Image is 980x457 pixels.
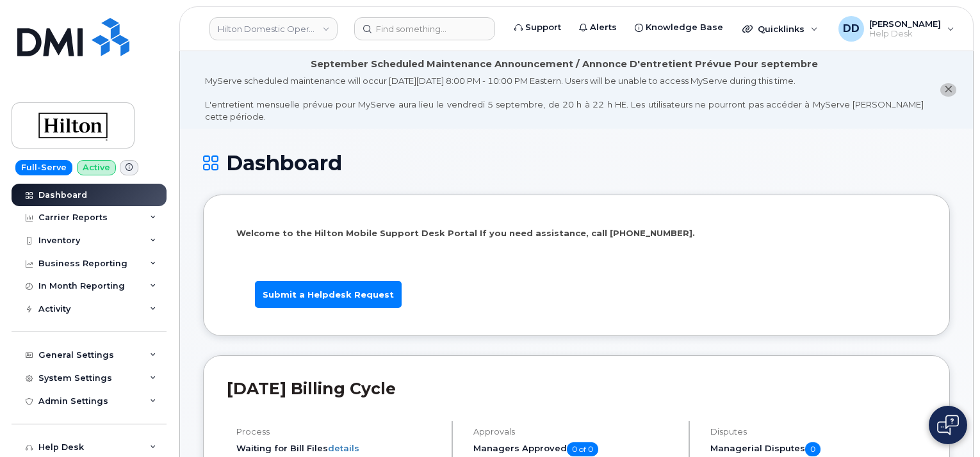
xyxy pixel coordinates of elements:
[236,227,917,239] p: Welcome to the Hilton Mobile Support Desk Portal If you need assistance, call [PHONE_NUMBER].
[236,442,441,454] li: Waiting for Bill Files
[805,442,821,456] span: 0
[328,443,359,453] a: details
[473,442,678,456] h5: Managers Approved
[203,152,950,174] h1: Dashboard
[937,415,959,435] img: Open chat
[567,442,598,456] span: 0 of 0
[227,379,926,398] h2: [DATE] Billing Cycle
[940,83,956,97] button: close notification
[255,281,402,309] a: Submit a Helpdesk Request
[205,75,924,122] div: MyServe scheduled maintenance will occur [DATE][DATE] 8:00 PM - 10:00 PM Eastern. Users will be u...
[710,427,926,437] h4: Disputes
[236,427,441,437] h4: Process
[710,442,926,456] h5: Managerial Disputes
[311,58,818,71] div: September Scheduled Maintenance Announcement / Annonce D'entretient Prévue Pour septembre
[473,427,678,437] h4: Approvals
